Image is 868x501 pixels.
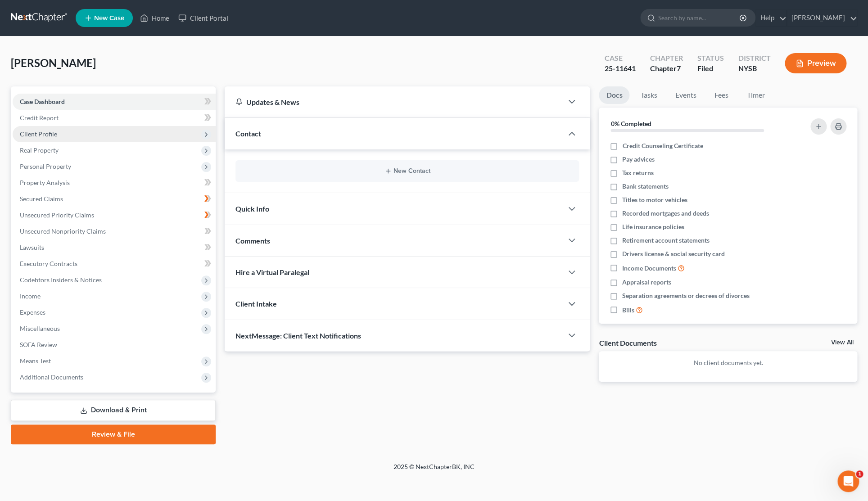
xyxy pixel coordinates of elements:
span: Credit Counseling Certificate [622,141,703,150]
span: Client Intake [235,299,277,308]
span: Codebtors Insiders & Notices [20,276,102,284]
span: Drivers license & social security card [622,249,725,258]
span: Bank statements [622,182,669,191]
span: Titles to motor vehicles [622,195,687,204]
span: Property Analysis [20,179,70,186]
span: Pay advices [622,155,655,164]
span: Miscellaneous [20,325,60,332]
span: Unsecured Priority Claims [20,211,94,219]
a: Help [756,10,786,26]
span: Case Dashboard [20,98,65,105]
span: Secured Claims [20,195,63,203]
span: Retirement account statements [622,236,710,245]
span: Bills [622,306,634,315]
div: Updates & News [235,97,552,107]
span: Comments [235,236,270,245]
div: Chapter [650,63,683,74]
a: Case Dashboard [13,94,216,110]
span: SOFA Review [20,341,57,348]
a: Executory Contracts [13,256,216,272]
a: SOFA Review [13,337,216,353]
a: View All [831,339,854,346]
span: Recorded mortgages and deeds [622,209,709,218]
div: 2025 © NextChapterBK, INC [177,462,691,478]
a: Events [668,86,703,104]
span: Means Test [20,357,51,365]
button: Preview [785,53,846,73]
a: Secured Claims [13,191,216,207]
div: Case [604,53,635,63]
a: Download & Print [11,400,216,421]
span: Hire a Virtual Paralegal [235,268,309,276]
input: Search by name... [658,9,741,26]
button: New Contact [243,167,572,175]
a: Review & File [11,424,216,444]
span: Real Property [20,146,59,154]
div: NYSB [738,63,770,74]
span: 7 [676,64,680,72]
span: Life insurance policies [622,222,684,231]
a: Timer [739,86,772,104]
a: Docs [599,86,629,104]
span: New Case [94,15,124,22]
div: Client Documents [599,338,656,348]
span: Expenses [20,308,45,316]
span: Income [20,292,41,300]
a: Client Portal [174,10,232,26]
span: Contact [235,129,261,138]
div: 25-11641 [604,63,635,74]
a: Unsecured Nonpriority Claims [13,223,216,239]
span: Credit Report [20,114,59,122]
span: Additional Documents [20,373,83,381]
div: Filed [697,63,723,74]
p: No client documents yet. [606,358,850,367]
span: Income Documents [622,264,676,273]
span: Unsecured Nonpriority Claims [20,227,106,235]
iframe: Intercom live chat [837,470,859,492]
span: Lawsuits [20,244,44,251]
a: Property Analysis [13,175,216,191]
span: Executory Contracts [20,260,77,267]
span: Quick Info [235,204,269,213]
span: Appraisal reports [622,278,671,287]
a: Tasks [633,86,664,104]
a: Credit Report [13,110,216,126]
span: [PERSON_NAME] [11,56,96,69]
a: Lawsuits [13,239,216,256]
a: [PERSON_NAME] [787,10,857,26]
span: NextMessage: Client Text Notifications [235,331,361,340]
strong: 0% Completed [610,120,651,127]
a: Fees [707,86,736,104]
span: Separation agreements or decrees of divorces [622,291,750,300]
span: Tax returns [622,168,654,177]
a: Unsecured Priority Claims [13,207,216,223]
span: Client Profile [20,130,57,138]
div: Chapter [650,53,683,63]
div: District [738,53,770,63]
div: Status [697,53,723,63]
span: Personal Property [20,162,71,170]
span: 1 [856,470,863,478]
a: Home [136,10,174,26]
